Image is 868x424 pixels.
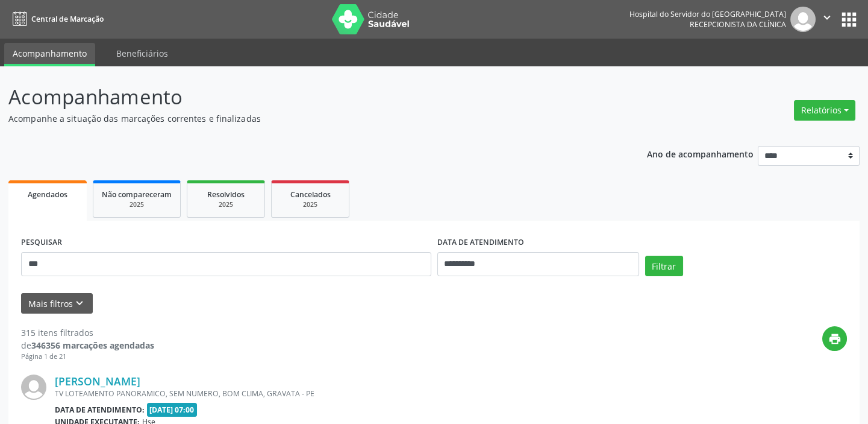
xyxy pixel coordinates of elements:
[21,339,154,352] div: de
[55,405,145,415] b: Data de atendimento:
[21,352,154,362] div: Página 1 de 21
[207,189,245,200] span: Resolvidos
[31,14,104,24] span: Central de Marcação
[820,11,834,24] i: 
[21,293,93,314] button: Mais filtroskeyboard_arrow_down
[8,82,604,112] p: Acompanhamento
[147,403,198,417] span: [DATE] 07:00
[21,233,62,252] label: PESQUISAR
[28,189,67,200] span: Agendados
[822,326,847,351] button: print
[790,7,816,32] img: img
[102,200,172,209] div: 2025
[690,19,786,30] span: Recepcionista da clínica
[838,9,860,30] button: apps
[290,189,331,200] span: Cancelados
[21,375,46,400] img: img
[31,340,154,351] strong: 346356 marcações agendadas
[21,326,154,339] div: 315 itens filtrados
[4,43,95,66] a: Acompanhamento
[73,297,86,310] i: keyboard_arrow_down
[8,112,604,125] p: Acompanhe a situação das marcações correntes e finalizadas
[645,256,683,276] button: Filtrar
[629,9,786,19] div: Hospital do Servidor do [GEOGRAPHIC_DATA]
[55,375,140,388] a: [PERSON_NAME]
[196,200,256,209] div: 2025
[794,100,855,121] button: Relatórios
[437,233,524,252] label: DATA DE ATENDIMENTO
[647,146,754,161] p: Ano de acompanhamento
[108,43,176,64] a: Beneficiários
[828,332,841,346] i: print
[8,9,104,29] a: Central de Marcação
[280,200,340,209] div: 2025
[816,7,838,32] button: 
[102,189,172,200] span: Não compareceram
[55,388,666,399] div: TV LOTEAMENTO PANORAMICO, SEM NUMERO, BOM CLIMA, GRAVATA - PE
